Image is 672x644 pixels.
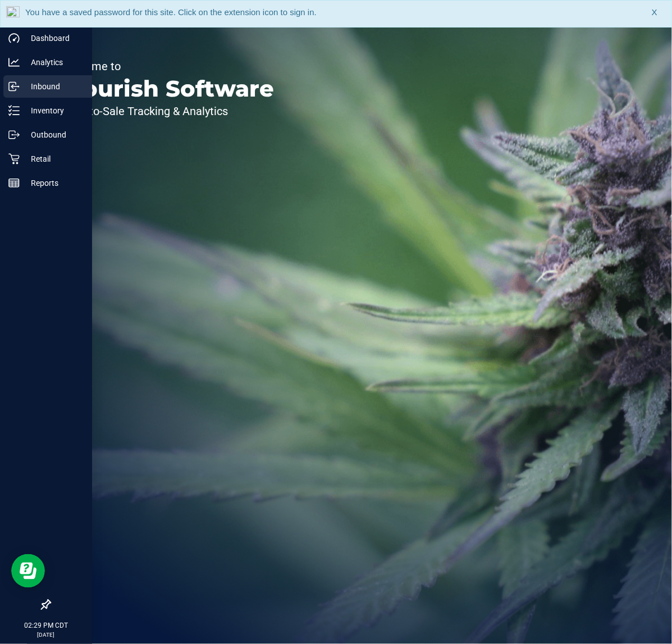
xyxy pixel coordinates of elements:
[61,61,274,72] p: Welcome to
[20,104,87,117] p: Inventory
[8,33,20,44] inline-svg: Dashboard
[20,56,87,69] p: Analytics
[11,554,45,588] iframe: Resource center
[25,7,317,17] span: You have a saved password for this site. Click on the extension icon to sign in.
[20,152,87,166] p: Retail
[8,105,20,116] inline-svg: Inventory
[8,81,20,92] inline-svg: Inbound
[5,631,87,639] p: [DATE]
[61,77,274,100] p: Flourish Software
[5,620,87,631] p: 02:29 PM CDT
[20,31,87,45] p: Dashboard
[20,176,87,190] p: Reports
[61,106,274,117] p: Seed-to-Sale Tracking & Analytics
[20,80,87,93] p: Inbound
[8,129,20,140] inline-svg: Outbound
[8,57,20,68] inline-svg: Analytics
[20,128,87,141] p: Outbound
[652,6,657,19] span: X
[8,177,20,189] inline-svg: Reports
[8,153,20,165] inline-svg: Retail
